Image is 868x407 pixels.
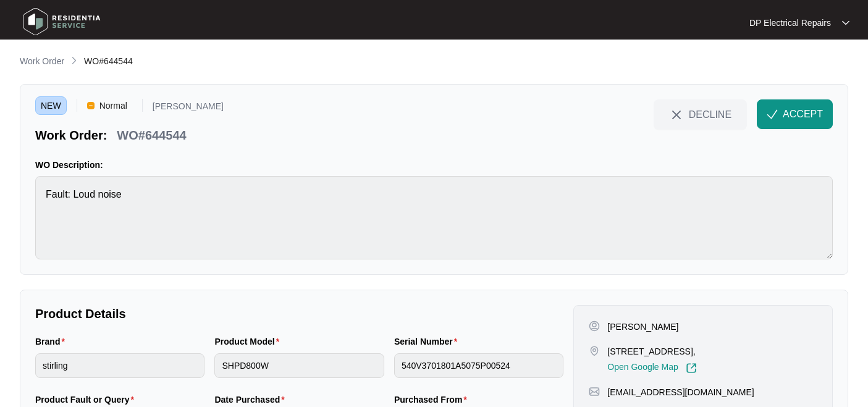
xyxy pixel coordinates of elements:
p: Product Details [35,305,563,322]
span: NEW [35,96,67,115]
label: Product Model [214,335,284,348]
img: map-pin [589,386,600,397]
p: [PERSON_NAME] [153,102,224,115]
img: Vercel Logo [87,102,95,109]
span: DECLINE [689,107,731,121]
a: Work Order [17,55,67,69]
p: Work Order [20,55,64,67]
span: ACCEPT [783,107,823,122]
p: [STREET_ADDRESS], [607,345,696,358]
span: Normal [95,96,132,115]
img: check-Icon [767,109,778,120]
img: close-Icon [669,107,684,122]
span: WO#644544 [84,56,133,66]
img: residentia service logo [19,3,105,40]
input: Brand [35,353,204,378]
p: [PERSON_NAME] [607,321,678,333]
p: Work Order: [35,127,107,144]
img: user-pin [589,321,600,332]
textarea: Fault: Loud noise [35,176,833,259]
input: Product Model [214,353,384,378]
img: map-pin [589,345,600,356]
p: DP Electrical Repairs [749,17,831,29]
button: close-IconDECLINE [654,99,747,129]
img: dropdown arrow [842,20,849,26]
p: [EMAIL_ADDRESS][DOMAIN_NAME] [607,386,754,398]
p: WO#644544 [117,127,186,144]
label: Serial Number [394,335,462,348]
label: Purchased From [394,393,472,406]
p: WO Description: [35,159,833,171]
a: Open Google Map [607,363,696,374]
label: Brand [35,335,70,348]
img: Link-External [686,363,697,374]
img: chevron-right [69,56,79,65]
label: Product Fault or Query [35,393,139,406]
button: check-IconACCEPT [757,99,833,129]
label: Date Purchased [214,393,289,406]
input: Serial Number [394,353,563,378]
